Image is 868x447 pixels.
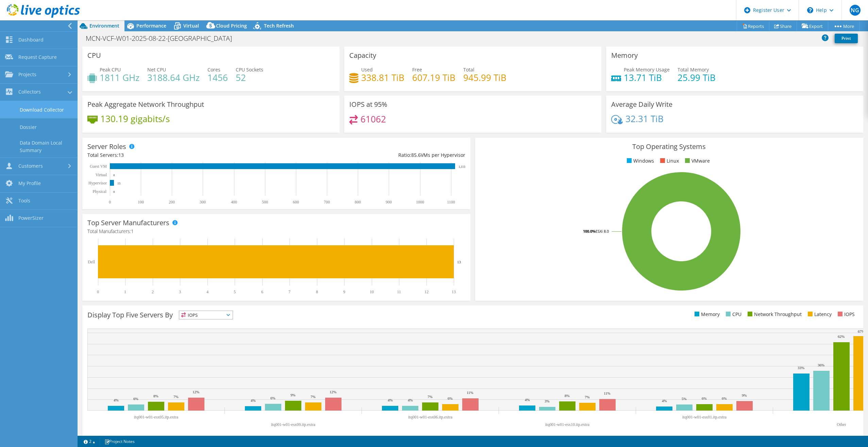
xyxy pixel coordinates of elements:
[100,115,170,122] h4: 130.19 gigabits/s
[276,151,465,159] div: Ratio: VMs per Hypervisor
[807,7,813,13] svg: \n
[682,397,687,401] text: 5%
[604,391,611,395] text: 11%
[79,437,100,446] a: 2
[412,66,422,73] span: Free
[87,151,276,159] div: Total Servers:
[858,329,865,333] text: 67%
[355,200,361,204] text: 800
[683,157,710,165] li: VMware
[361,66,373,73] span: Used
[624,74,670,81] h4: 13.71 TiB
[311,395,316,399] text: 7%
[370,289,374,294] text: 10
[96,172,107,177] text: Virtual
[818,363,824,367] text: 36%
[836,311,855,318] li: IOPS
[850,5,861,16] span: NG
[448,396,453,400] text: 6%
[193,390,199,394] text: 12%
[463,74,506,81] h4: 945.99 TiB
[113,173,115,177] text: 0
[838,334,845,338] text: 62%
[93,189,106,194] text: Physical
[467,391,473,395] text: 11%
[114,398,119,402] text: 4%
[200,200,206,204] text: 300
[625,115,664,122] h4: 32.31 TiB
[693,311,720,318] li: Memory
[131,228,134,234] span: 1
[83,35,243,42] h1: MCN-VCF-W01-2025-08-22-[GEOGRAPHIC_DATA]
[100,74,139,81] h4: 1811 GHz
[412,74,455,81] h4: 607.19 TiB
[133,397,138,401] text: 6%
[216,22,247,29] span: Cloud Pricing
[828,21,859,31] a: More
[452,289,456,294] text: 13
[290,393,296,397] text: 9%
[806,311,832,318] li: Latency
[702,396,707,400] text: 6%
[183,22,199,29] span: Virtual
[87,228,465,235] h4: Total Manufacturers:
[136,22,166,29] span: Performance
[153,394,158,398] text: 8%
[234,289,236,294] text: 5
[835,34,858,43] a: Print
[100,66,121,73] span: Peak CPU
[769,21,797,31] a: Share
[118,152,124,158] span: 13
[97,289,99,294] text: 0
[169,200,175,204] text: 200
[798,366,804,370] text: 33%
[262,200,268,204] text: 500
[179,311,233,319] span: IOPS
[545,422,590,427] text: itq001-w01-esx10.itp.extra
[264,22,294,29] span: Tech Refresh
[797,21,828,31] a: Export
[625,157,654,165] li: Windows
[236,66,263,73] span: CPU Sockets
[658,157,679,165] li: Linux
[206,289,208,294] text: 4
[293,200,299,204] text: 600
[147,66,166,73] span: Net CPU
[678,66,709,73] span: Total Memory
[113,190,115,194] text: 0
[89,22,119,29] span: Environment
[416,200,424,204] text: 1000
[424,289,429,294] text: 12
[88,260,95,264] text: Dell
[261,289,263,294] text: 6
[87,52,101,59] h3: CPU
[525,398,530,402] text: 4%
[386,200,392,204] text: 900
[117,182,121,185] text: 13
[480,143,858,150] h3: Top Operating Systems
[87,101,204,108] h3: Peak Aggregate Network Throughput
[207,66,220,73] span: Cores
[361,115,386,123] h4: 61062
[722,396,727,400] text: 6%
[411,152,421,158] span: 85.6
[724,311,741,318] li: CPU
[624,66,670,73] span: Peak Memory Usage
[343,289,345,294] text: 9
[87,219,169,227] h3: Top Server Manufacturers
[87,143,126,150] h3: Server Roles
[583,229,596,234] tspan: 100.0%
[678,74,716,81] h4: 25.99 TiB
[458,165,465,168] text: 1,113
[662,399,667,403] text: 4%
[388,398,393,402] text: 4%
[361,74,404,81] h4: 338.81 TiB
[288,289,290,294] text: 7
[611,52,638,59] h3: Memory
[236,74,263,81] h4: 52
[428,395,433,399] text: 7%
[611,101,672,108] h3: Average Daily Write
[124,289,126,294] text: 1
[173,395,179,399] text: 7%
[134,415,179,419] text: itq001-w01-esx05.itp.extra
